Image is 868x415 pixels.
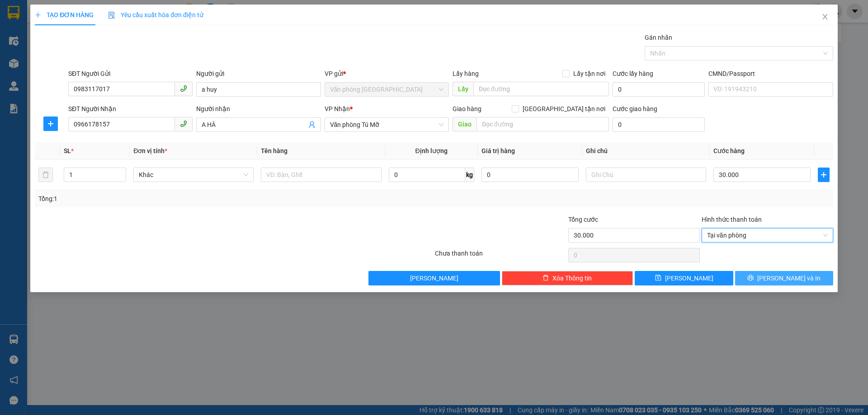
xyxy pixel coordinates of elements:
[552,273,592,283] span: Xóa Thông tin
[713,147,745,154] span: Cước hàng
[570,69,609,79] span: Lấy tận nơi
[415,147,448,154] span: Định lượng
[133,147,167,154] span: Đơn vị tính
[502,271,633,285] button: deleteXóa Thông tin
[481,147,515,154] span: Giá trị hàng
[35,11,94,19] span: TẠO ĐƠN HÀNG
[368,271,500,285] button: [PERSON_NAME]
[757,273,821,283] span: [PERSON_NAME] và In
[568,216,598,223] span: Tổng cước
[196,104,321,114] div: Người nhận
[50,56,205,67] li: Hotline: 1900888999
[44,120,57,127] span: plus
[108,12,115,19] img: icon
[43,117,58,131] button: plus
[261,147,288,154] span: Tên hàng
[635,271,733,285] button: save[PERSON_NAME]
[108,11,203,19] span: Yêu cầu xuất hóa đơn điện tử
[645,34,672,41] label: Gán nhãn
[68,69,193,79] div: SĐT Người Gửi
[821,13,829,20] span: close
[453,105,481,112] span: Giao hàng
[139,168,248,182] span: Khác
[613,105,657,112] label: Cước giao hàng
[325,105,350,112] span: VP Nhận
[180,85,187,92] span: phone
[95,10,160,22] b: 36 Limousine
[325,69,449,79] div: VP gửi
[476,117,609,131] input: Dọc đường
[747,275,754,282] span: printer
[434,248,567,264] div: Chưa thanh toán
[665,273,713,283] span: [PERSON_NAME]
[613,117,705,132] input: Cước giao hàng
[542,275,549,282] span: delete
[261,168,381,182] input: VD: Bàn, Ghế
[735,271,833,285] button: printer[PERSON_NAME] và In
[586,168,706,182] input: Ghi Chú
[453,117,476,131] span: Giao
[613,70,653,77] label: Cước lấy hàng
[481,168,579,182] input: 0
[35,12,41,18] span: plus
[453,70,479,77] span: Lấy hàng
[50,22,205,56] li: 01A03 [GEOGRAPHIC_DATA], [GEOGRAPHIC_DATA] ( bên cạnh cây xăng bến xe phía Bắc cũ)
[655,275,661,282] span: save
[519,104,609,114] span: [GEOGRAPHIC_DATA] tận nơi
[11,11,57,56] img: logo.jpg
[465,168,474,182] span: kg
[707,228,828,242] span: Tại văn phòng
[180,120,187,127] span: phone
[64,147,71,154] span: SL
[702,216,762,223] label: Hình thức thanh toán
[818,168,830,182] button: plus
[68,104,193,114] div: SĐT Người Nhận
[613,82,705,97] input: Cước lấy hàng
[818,171,829,178] span: plus
[812,5,838,30] button: Close
[330,83,443,96] span: Văn phòng Thanh Hóa
[410,273,458,283] span: [PERSON_NAME]
[196,69,321,79] div: Người gửi
[473,82,609,96] input: Dọc đường
[453,82,473,96] span: Lấy
[330,118,443,131] span: Văn phòng Tú Mỡ
[582,142,710,160] th: Ghi chú
[308,121,316,128] span: user-add
[38,168,53,182] button: delete
[708,69,833,79] div: CMND/Passport
[38,194,335,204] div: Tổng: 1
